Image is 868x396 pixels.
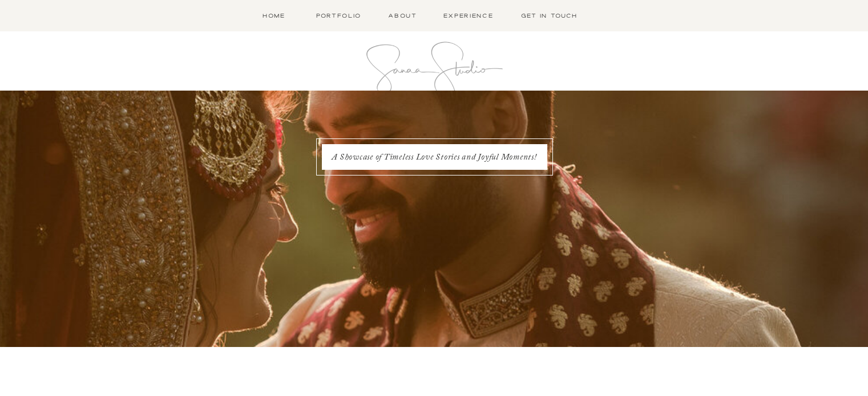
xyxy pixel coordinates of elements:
[314,11,364,21] a: Portfolio
[518,11,581,21] a: Get in Touch
[386,11,419,21] a: About
[441,11,496,21] a: Experience
[328,152,542,163] h1: A Showcase of Timeless Love Stories and Joyful Moments!
[256,11,292,21] a: Home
